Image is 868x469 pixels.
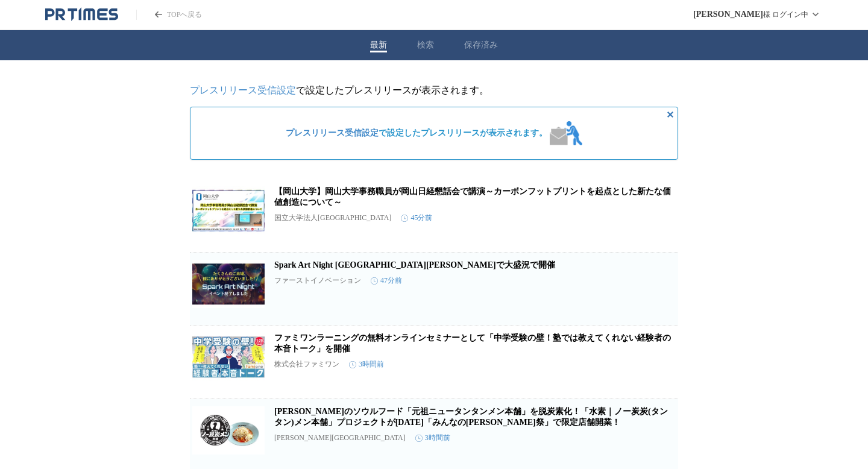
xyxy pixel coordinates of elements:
time: 45分前 [401,213,432,223]
a: プレスリリース受信設定 [190,85,296,95]
a: [PERSON_NAME]のソウルフード「元祖ニュータンタンメン本舗」を脱炭素化！「水素｜ノー炭炭(タンタン)メン本舗」プロジェクトが[DATE]「みんなの[PERSON_NAME]祭」で限定店... [274,407,668,427]
a: 【岡山大学】岡山大学事務職員が岡山日経懇話会で講演～カーボンフットプリントを起点とした新たな価値創造について～ [274,187,671,207]
button: 非表示にする [663,107,678,122]
p: 株式会社ファミワン [274,359,339,370]
time: 47分前 [371,275,402,286]
a: PR TIMESのトップページはこちら [45,7,118,22]
button: 最新 [370,40,387,51]
img: 【岡山大学】岡山大学事務職員が岡山日経懇話会で講演～カーボンフットプリントを起点とした新たな価値創造について～ [192,186,265,234]
img: Spark Art Night 淡路島SAKIAで大盛況で開催 [192,260,265,308]
a: Spark Art Night [GEOGRAPHIC_DATA][PERSON_NAME]で大盛況で開催 [274,260,555,269]
img: 川崎のソウルフード「元祖ニュータンタンメン本舗」を脱炭素化！「水素｜ノー炭炭(タンタン)メン本舗」プロジェクトが11月２日(日)「みんなの川崎祭」で限定店舗開業！ [192,406,265,455]
img: ファミワンラーニングの無料オンラインセミナーとして「中学受験の壁！塾では教えてくれない経験者の本音トーク」を開催 [192,333,265,381]
span: [PERSON_NAME] [693,10,763,19]
p: ファーストイノベーション [274,275,361,286]
time: 3時間前 [349,359,384,370]
span: で設定したプレスリリースが表示されます。 [286,128,547,139]
p: 国立大学法人[GEOGRAPHIC_DATA] [274,213,391,223]
a: PR TIMESのトップページはこちら [136,10,202,20]
p: で設定したプレスリリースが表示されます。 [190,84,678,97]
a: プレスリリース受信設定 [286,128,379,137]
p: [PERSON_NAME][GEOGRAPHIC_DATA] [274,433,406,442]
button: 保存済み [464,40,498,51]
a: ファミワンラーニングの無料オンラインセミナーとして「中学受験の壁！塾では教えてくれない経験者の本音トーク」を開催 [274,333,671,353]
time: 3時間前 [415,433,450,443]
button: 検索 [417,40,434,51]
